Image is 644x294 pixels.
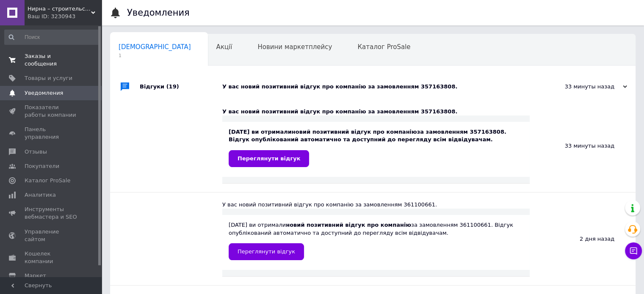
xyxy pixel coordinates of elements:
[119,52,191,59] span: 1
[28,13,102,20] div: Ваш ID: 3230943
[25,126,78,141] span: Панель управления
[25,272,46,280] span: Маркет
[25,104,78,119] span: Показатели работы компании
[229,150,309,167] a: Переглянути відгук
[530,192,636,285] div: 2 дня назад
[229,243,304,260] a: Переглянути відгук
[127,8,190,18] h1: Уведомления
[286,222,411,228] b: новий позитивний відгук про компанію
[292,129,417,135] b: новий позитивний відгук про компанію
[238,248,295,255] span: Переглянути відгук
[222,83,542,91] div: У вас новий позитивний відгук про компанію за замовленням 357163808.
[542,83,627,91] div: 33 минуты назад
[357,43,410,51] span: Каталог ProSale
[25,250,78,265] span: Кошелек компании
[25,162,59,170] span: Покупатели
[25,74,72,82] span: Товары и услуги
[25,89,63,97] span: Уведомления
[222,201,530,209] div: У вас новий позитивний відгук про компанію за замовленням 361100661.
[625,242,642,259] button: Чат с покупателем
[25,228,78,243] span: Управление сайтом
[140,74,222,99] div: Відгуки
[229,221,523,260] div: [DATE] ви отримали за замовленням 361100661. Відгук опублікований автоматично та доступний до пер...
[238,155,300,162] span: Переглянути відгук
[530,99,636,192] div: 33 минуты назад
[229,128,523,167] div: [DATE] ви отримали за замовленням 357163808. Відгук опублікований автоматично та доступний до пер...
[25,52,78,68] span: Заказы и сообщения
[25,191,56,199] span: Аналитика
[28,5,91,13] span: Нирна – строительство, обслуживание, чистка бассейнов. Химия, оборудование, аксессуары
[25,148,47,156] span: Отзывы
[4,30,100,45] input: Поиск
[166,83,179,90] span: (19)
[119,43,191,51] span: [DEMOGRAPHIC_DATA]
[222,108,530,115] div: У вас новий позитивний відгук про компанію за замовленням 357163808.
[25,177,70,184] span: Каталог ProSale
[25,206,78,221] span: Инструменты вебмастера и SEO
[216,43,232,51] span: Акції
[257,43,332,51] span: Новини маркетплейсу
